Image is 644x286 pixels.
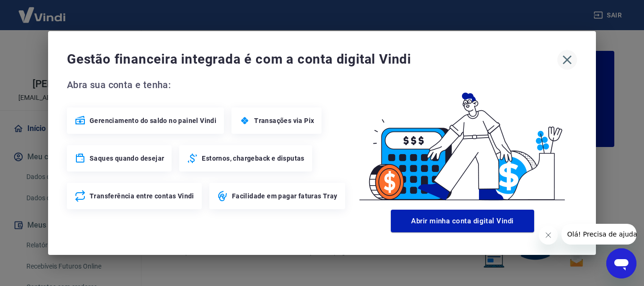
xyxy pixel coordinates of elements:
[90,191,194,201] span: Transferência entre contas Vindi
[6,7,79,14] span: Olá! Precisa de ajuda?
[67,77,348,92] span: Abra sua conta e tenha:
[561,224,636,245] iframe: Mensagem da empresa
[254,116,314,125] span: Transações via Pix
[391,210,534,232] button: Abrir minha conta digital Vindi
[90,154,164,163] span: Saques quando desejar
[539,226,558,245] iframe: Fechar mensagem
[606,248,636,278] iframe: Botão para abrir a janela de mensagens
[202,154,304,163] span: Estornos, chargeback e disputas
[67,50,557,69] span: Gestão financeira integrada é com a conta digital Vindi
[232,191,338,201] span: Facilidade em pagar faturas Tray
[90,116,216,125] span: Gerenciamento do saldo no painel Vindi
[348,77,577,206] img: Good Billing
